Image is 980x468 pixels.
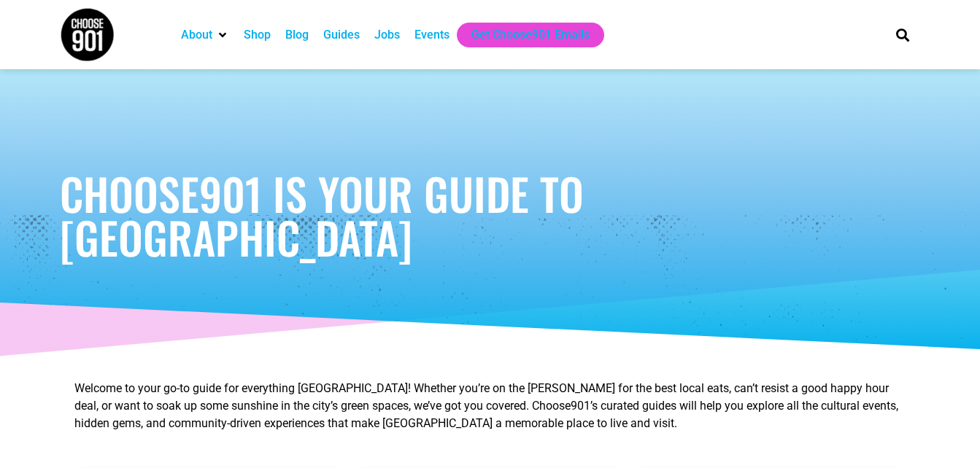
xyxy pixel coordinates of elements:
a: Shop [244,26,271,44]
a: Jobs [374,26,400,44]
p: Welcome to your go-to guide for everything [GEOGRAPHIC_DATA]! Whether you’re on the [PERSON_NAME]... [74,380,906,432]
div: Search [890,23,914,47]
a: Guides [323,26,360,44]
h1: Choose901 is Your Guide to [GEOGRAPHIC_DATA]​ [60,171,921,259]
nav: Main nav [174,23,871,47]
a: Events [414,26,450,44]
a: Blog [285,26,309,44]
a: About [181,26,212,44]
a: Get Choose901 Emails [471,26,590,44]
div: About [174,23,236,47]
